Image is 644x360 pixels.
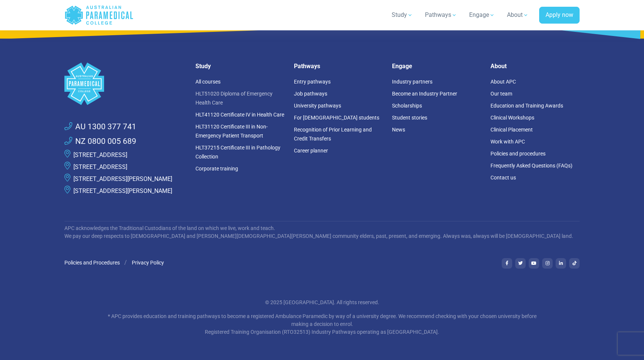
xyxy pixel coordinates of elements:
[490,63,580,70] h5: About
[195,166,238,172] a: Corporate training
[294,79,331,85] a: Entry pathways
[73,175,172,182] a: [STREET_ADDRESS][PERSON_NAME]
[64,63,186,105] a: Space
[294,148,328,154] a: Career planner
[64,224,580,240] p: APC acknowledges the Traditional Custodians of the land on which we live, work and teach. We pay ...
[64,260,120,266] a: Policies and Procedures
[392,127,405,133] a: News
[132,260,164,266] a: Privacy Policy
[490,139,525,145] a: Work with APC
[490,115,534,121] a: Clinical Workshops
[294,127,372,142] a: Recognition of Prior Learning and Credit Transfers
[73,151,127,158] a: [STREET_ADDRESS]
[392,91,457,97] a: Become an Industry Partner
[64,136,136,148] a: NZ 0800 005 689
[73,187,172,194] a: [STREET_ADDRESS][PERSON_NAME]
[195,63,285,70] h5: Study
[392,115,427,121] a: Student stories
[490,127,533,133] a: Clinical Placement
[490,175,516,181] a: Contact us
[195,112,284,118] a: HLT41120 Certificate IV in Health Care
[294,115,379,121] a: For [DEMOGRAPHIC_DATA] students
[490,79,516,85] a: About APC
[392,63,482,70] h5: Engage
[392,103,422,109] a: Scholarships
[64,121,136,133] a: AU 1300 377 741
[195,91,273,106] a: HLT51020 Diploma of Emergency Health Care
[294,63,383,70] h5: Pathways
[294,103,341,109] a: University pathways
[490,151,546,157] a: Policies and procedures
[490,163,572,169] a: Frequently Asked Questions (FAQs)
[490,103,563,109] a: Education and Training Awards
[490,91,512,97] a: Our team
[392,79,432,85] a: Industry partners
[195,145,280,160] a: HLT37215 Certificate III in Pathology Collection
[195,124,268,139] a: HLT31120 Certificate III in Non-Emergency Patient Transport
[73,163,127,170] a: [STREET_ADDRESS]
[195,79,221,85] a: All courses
[294,91,327,97] a: Job pathways
[103,312,541,336] p: * APC provides education and training pathways to become a registered Ambulance Paramedic by way ...
[103,299,541,306] p: © 2025 [GEOGRAPHIC_DATA]. All rights reserved.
